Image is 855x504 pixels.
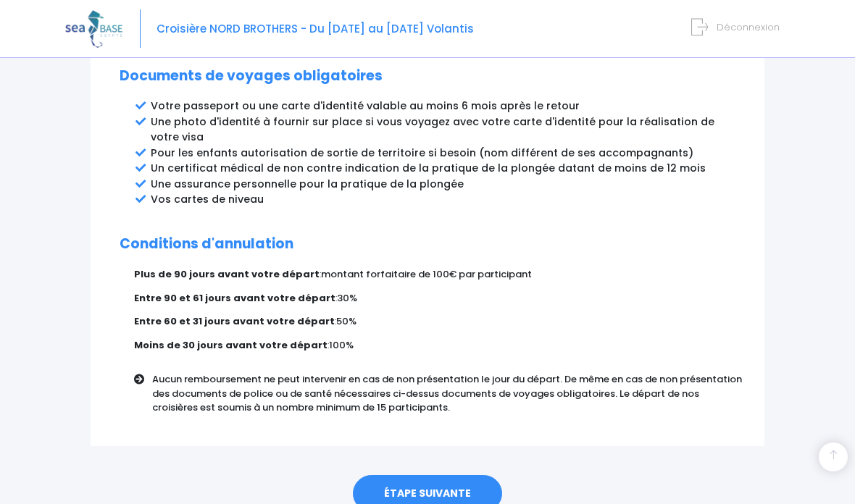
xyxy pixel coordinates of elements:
[134,338,328,352] strong: Moins de 30 jours avant votre départ
[717,20,780,34] span: Déconnexion
[120,236,735,253] h2: Conditions d'annulation
[152,372,746,415] p: Aucun remboursement ne peut intervenir en cas de non présentation le jour du départ. De même en c...
[134,291,735,306] p: :
[329,338,354,352] span: 100%
[151,146,735,161] li: Pour les enfants autorisation de sortie de territoire si besoin (nom différent de ses accompagnants)
[120,68,735,85] h2: Documents de voyages obligatoires
[337,291,357,305] span: 30%
[134,291,335,305] strong: Entre 90 et 61 jours avant votre départ
[151,114,735,146] li: Une photo d'identité à fournir sur place si vous voyagez avec votre carte d'identité pour la réal...
[157,21,474,36] span: Croisière NORD BROTHERS - Du [DATE] au [DATE] Volantis
[134,338,735,353] p: :
[134,267,735,282] p: :
[321,267,532,281] span: montant forfaitaire de 100€ par participant
[134,267,320,281] strong: Plus de 90 jours avant votre départ
[134,314,735,329] p: :
[151,98,735,114] li: Votre passeport ou une carte d'identité valable au moins 6 mois après le retour
[336,314,356,328] span: 50%
[151,192,735,207] li: Vos cartes de niveau
[151,161,735,176] li: Un certificat médical de non contre indication de la pratique de la plongée datant de moins de 12...
[134,314,335,328] strong: Entre 60 et 31 jours avant votre départ
[151,177,735,192] li: Une assurance personnelle pour la pratique de la plongée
